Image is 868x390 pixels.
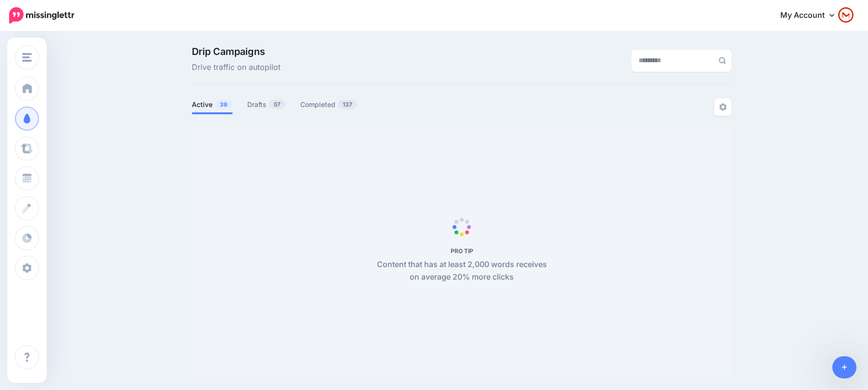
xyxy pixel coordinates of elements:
img: Missinglettr [9,7,74,24]
span: Drive traffic on autopilot [192,61,280,74]
h5: PRO TIP [372,247,552,255]
span: Drip Campaigns [192,47,280,56]
p: Content that has at least 2,000 words receives on average 20% more clicks [372,258,552,283]
a: Completed137 [300,99,358,110]
img: search-grey-6.png [719,57,726,64]
img: menu.png [22,53,32,62]
span: 39 [215,100,232,109]
a: My Account [771,4,854,27]
span: 137 [338,100,357,109]
span: 57 [269,100,285,109]
a: Active39 [192,99,233,110]
a: Drafts57 [247,99,286,110]
img: settings-grey.png [719,103,727,111]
